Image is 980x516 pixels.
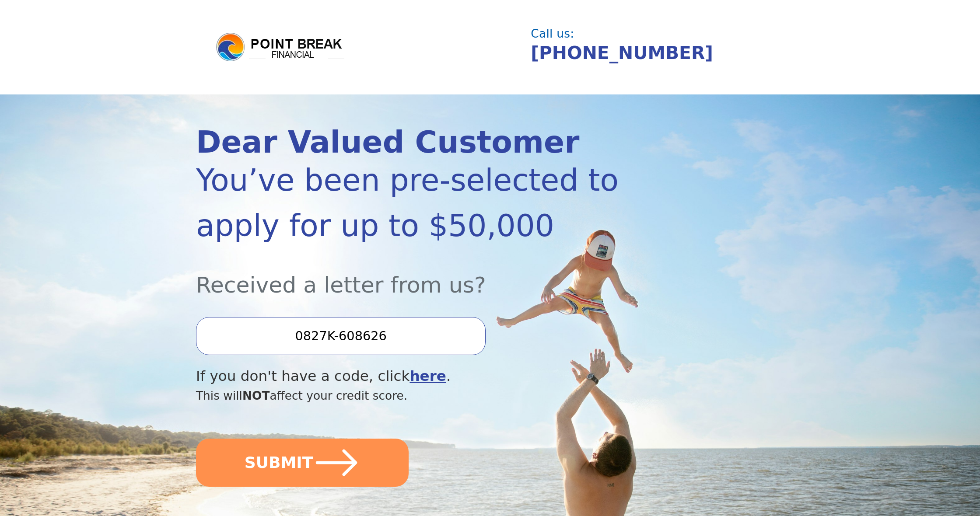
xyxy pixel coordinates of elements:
[196,127,696,157] div: Dear Valued Customer
[196,439,409,487] button: SUBMIT
[531,42,713,63] a: [PHONE_NUMBER]
[196,387,696,404] div: This will affect your credit score.
[215,31,346,63] img: logo.png
[242,389,270,402] span: NOT
[196,157,696,248] div: You’ve been pre-selected to apply for up to $50,000
[409,368,446,384] a: here
[196,366,696,387] div: If you don't have a code, click .
[196,248,696,301] div: Received a letter from us?
[196,317,486,355] input: Enter your Offer Code:
[531,28,776,39] div: Call us:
